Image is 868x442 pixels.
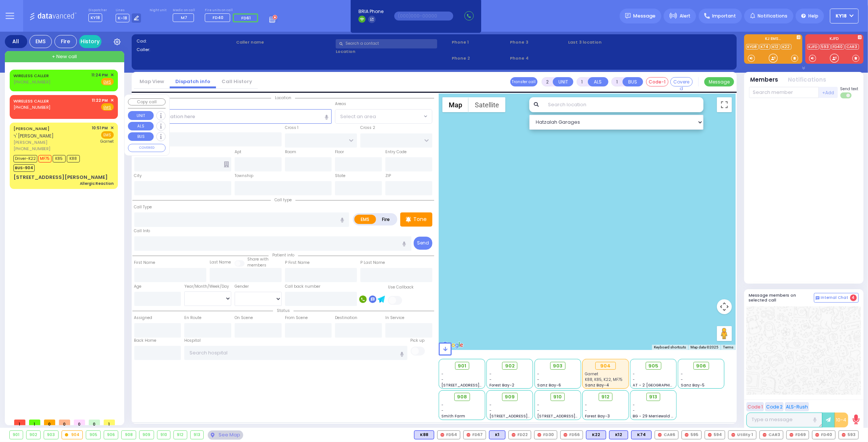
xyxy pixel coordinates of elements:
[839,430,859,439] div: 593
[458,362,466,370] span: 901
[86,431,100,439] div: 905
[537,402,539,408] span: -
[538,433,541,437] img: red-radio-icon.svg
[442,377,444,382] span: -
[241,15,251,21] span: FD61
[89,420,100,425] span: 0
[13,98,49,104] a: WIRELESS CALLER
[746,402,764,411] button: Code 1
[452,39,507,45] span: Phone 1
[134,109,332,123] input: Search location here
[505,393,515,401] span: 909
[128,144,166,152] button: COVERED
[191,431,204,439] div: 913
[633,377,635,382] span: -
[385,315,404,321] label: In Service
[137,38,234,44] label: Cad:
[625,13,631,19] img: message.svg
[469,97,505,112] button: Show satellite imagery
[586,430,606,439] div: K22
[184,338,201,344] label: Hospital
[13,79,50,85] span: [PHONE_NUMBER]
[340,113,376,120] span: Select an area
[100,139,114,144] span: Garnet
[271,197,295,203] span: Call type
[388,284,414,290] label: Use Callback
[13,126,50,132] a: [PERSON_NAME]
[235,284,249,290] label: Gender
[685,433,689,437] img: red-radio-icon.svg
[463,430,486,439] div: FD67
[441,340,465,350] a: Open this area in Google Maps (opens a new window)
[134,173,142,179] label: City
[13,139,90,146] span: [PERSON_NAME]
[13,164,35,172] span: BUS-904
[758,13,787,19] span: Notifications
[26,431,41,439] div: 902
[704,77,734,86] button: Message
[631,430,652,439] div: BLS
[648,362,658,370] span: 905
[585,402,587,408] span: -
[708,433,712,437] img: red-radio-icon.svg
[771,44,780,50] a: K12
[184,284,231,290] div: Year/Month/Week/Day
[831,44,845,50] a: FD40
[104,105,112,110] u: EMS
[181,15,187,20] span: M7
[442,413,466,419] span: Smith Farm
[110,72,114,78] span: ✕
[29,35,52,48] div: EMS
[174,431,187,439] div: 912
[489,402,492,408] span: -
[746,44,759,50] a: KYD8
[52,53,77,60] span: + New call
[568,39,650,45] label: Last 3 location
[489,408,492,413] span: -
[411,338,425,344] label: Pick up
[137,47,234,53] label: Caller:
[812,430,836,439] div: FD40
[633,382,688,388] span: AT - 2 [GEOGRAPHIC_DATA]
[658,433,662,437] img: red-radio-icon.svg
[609,430,628,439] div: K12
[534,430,557,439] div: FD30
[336,48,449,55] label: Location
[285,315,308,321] label: From Scene
[489,430,505,439] div: BLS
[510,55,565,61] span: Phone 4
[836,13,847,19] span: KY18
[376,215,397,224] label: Fire
[553,77,573,86] button: UNIT
[489,382,514,388] span: Forest Bay-2
[489,430,505,439] div: K1
[808,13,818,19] span: Help
[807,44,819,50] a: KJFD
[285,260,310,266] label: P First Name
[681,430,702,439] div: 595
[759,430,783,439] div: CAR3
[92,125,108,131] span: 10:51 PM
[850,294,857,301] span: 4
[788,76,827,84] button: Notifications
[840,92,852,99] label: Turn off text
[441,433,444,437] img: red-radio-icon.svg
[586,430,606,439] div: BLS
[360,260,385,266] label: P Last Name
[489,371,492,377] span: -
[585,371,598,377] span: Garnet
[273,308,294,313] span: Status
[717,97,732,112] button: Toggle fullscreen view
[134,204,152,210] label: Call Type
[335,101,346,107] label: Areas
[80,181,114,186] div: Allergic Reaction
[335,315,357,321] label: Destination
[489,377,492,382] span: -
[633,12,656,20] span: Message
[633,371,635,377] span: -
[101,131,114,139] span: EMS
[128,132,154,141] button: BUS
[414,237,432,250] button: Send
[765,402,784,411] button: Code 2
[564,433,567,437] img: red-radio-icon.svg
